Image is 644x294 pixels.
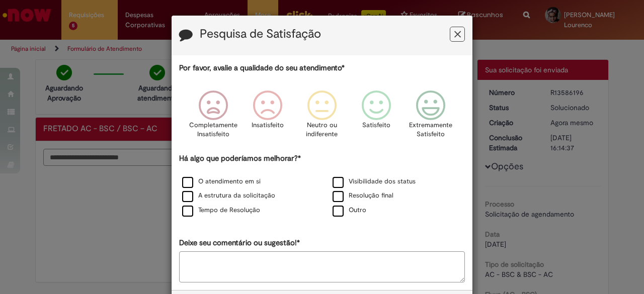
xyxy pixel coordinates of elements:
[200,28,321,41] label: Pesquisa de Satisfação
[182,177,261,186] label: O atendimento em si
[296,83,348,152] div: Neutro ou indiferente
[333,177,416,186] label: Visibilidade dos status
[351,83,402,152] div: Satisfeito
[182,191,275,201] label: A estrutura da solicitação
[333,191,393,201] label: Resolução final
[242,83,293,152] div: Insatisfeito
[179,63,345,73] label: Por favor, avalie a qualidade do seu atendimento*
[409,121,452,139] p: Extremamente Satisfeito
[189,121,237,139] p: Completamente Insatisfeito
[304,121,340,139] p: Neutro ou indiferente
[362,121,390,130] p: Satisfeito
[252,121,284,130] p: Insatisfeito
[187,83,238,152] div: Completamente Insatisfeito
[179,238,300,248] label: Deixe seu comentário ou sugestão!*
[333,206,366,215] label: Outro
[179,153,465,218] div: Há algo que poderíamos melhorar?*
[182,206,260,215] label: Tempo de Resolução
[405,83,456,152] div: Extremamente Satisfeito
